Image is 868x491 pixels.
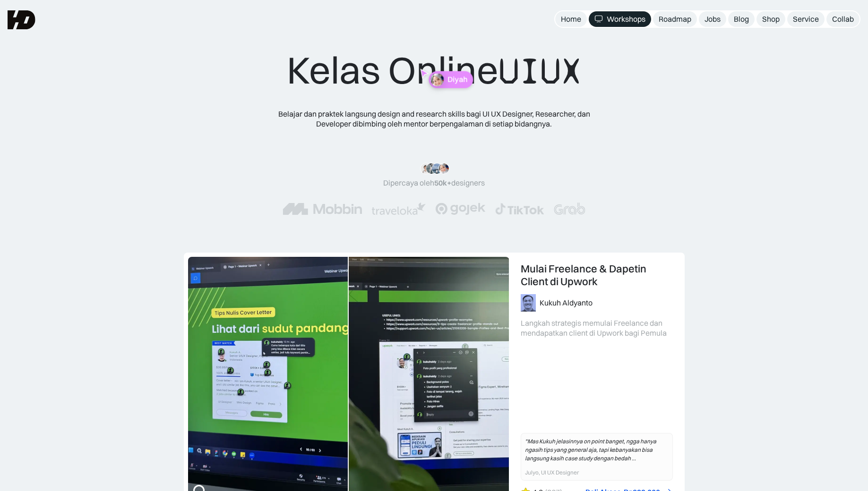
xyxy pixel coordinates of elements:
div: Kelas Online [287,47,582,94]
div: Jobs [705,14,721,24]
a: Roadmap [653,11,697,27]
span: 50k+ [434,178,451,187]
div: Workshops [607,14,645,24]
div: Shop [762,14,780,24]
span: UIUX [498,49,582,94]
a: Home [555,11,587,27]
div: Roadmap [659,14,691,24]
a: Shop [756,11,785,27]
a: Workshops [589,11,651,27]
a: Blog [728,11,755,27]
a: Collab [826,11,859,27]
div: Home [561,14,581,24]
div: Blog [734,14,749,24]
a: Jobs [699,11,726,27]
div: Belajar dan praktek langsung design and research skills bagi UI UX Designer, Researcher, dan Deve... [264,109,604,129]
div: Service [793,14,819,24]
p: Diyah [447,75,467,84]
div: Dipercaya oleh designers [383,178,485,188]
div: Collab [832,14,854,24]
a: Service [787,11,825,27]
